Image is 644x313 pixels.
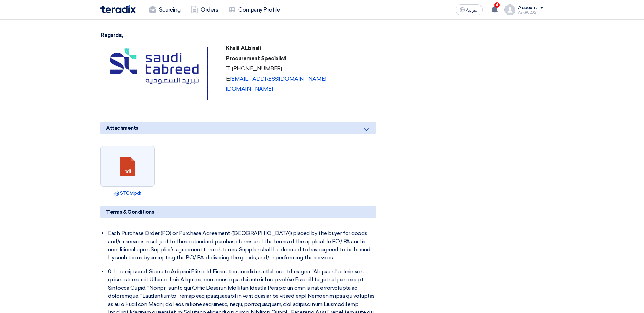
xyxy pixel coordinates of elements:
[106,208,154,216] span: Terms & Conditions
[518,11,544,14] div: Ask@0202
[144,2,186,17] a: Sourcing
[100,5,136,13] img: Teradix logo
[103,190,153,197] a: STOM.pdf
[226,86,273,92] a: [DOMAIN_NAME]
[230,76,326,82] a: [EMAIL_ADDRESS][DOMAIN_NAME]
[186,2,223,17] a: Orders
[226,76,326,82] p: E:
[226,55,287,62] strong: Procurement Specialist
[504,4,515,15] img: profile_test.png
[226,45,261,51] strong: Khalil ALbinali
[103,45,221,102] img: A logo with blue and green text AI-generated content may be incorrect.
[456,4,483,15] button: العربية
[223,2,285,17] a: Company Profile
[107,227,376,265] li: Each Purchase Order (PO) or Purchase Agreement ([GEOGRAPHIC_DATA]) placed by the buyer for goods ...
[466,8,479,13] span: العربية
[226,65,326,72] p: T: [PHONE_NUMBER]
[518,5,537,11] div: Account
[100,32,123,38] strong: Regards,
[106,124,139,132] span: Attachments
[494,2,500,8] span: 6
